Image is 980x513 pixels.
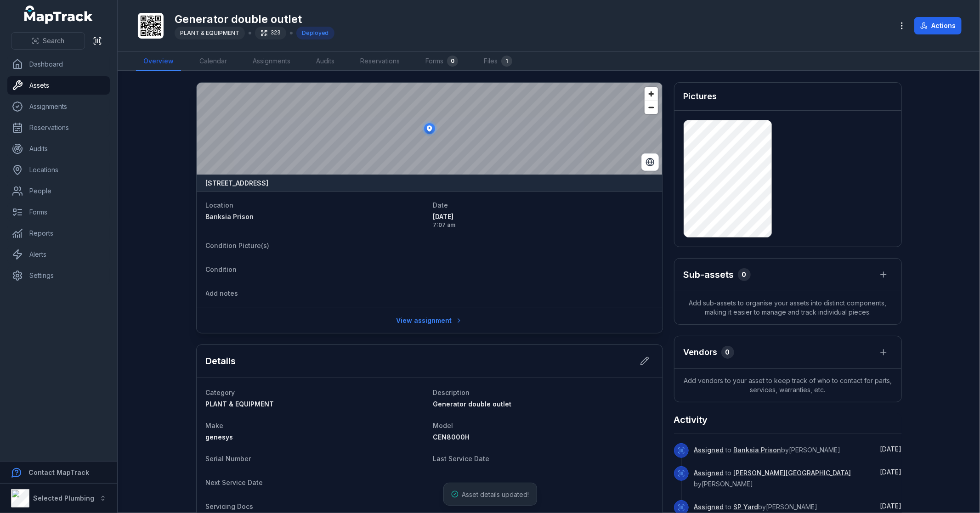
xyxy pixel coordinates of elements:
[309,52,342,71] a: Audits
[880,445,902,453] time: 7/16/2025, 7:07:50 AM
[476,52,520,71] a: Files1
[43,36,64,45] span: Search
[433,455,490,462] span: Last Service Date
[674,291,901,324] span: Add sub-assets to organise your assets into distinct components, making it easier to manage and t...
[738,268,751,281] div: 0
[175,12,334,27] h1: Generator double outlet
[296,27,334,39] div: Deployed
[353,52,407,71] a: Reservations
[7,118,110,137] a: Reservations
[7,203,110,221] a: Forms
[433,422,453,429] span: Model
[880,468,902,476] time: 6/4/2025, 7:46:32 AM
[694,468,724,478] a: Assigned
[694,446,841,454] span: to by [PERSON_NAME]
[674,369,901,402] span: Add vendors to your asset to keep track of who to contact for parts, services, warranties, etc.
[447,56,458,67] div: 0
[734,445,782,455] a: Banksia Prison
[206,289,238,297] span: Add notes
[7,55,110,73] a: Dashboard
[433,212,653,221] span: [DATE]
[684,90,717,103] h3: Pictures
[433,221,653,229] span: 7:07 am
[206,355,236,367] h2: Details
[206,179,269,188] strong: [STREET_ADDRESS]
[734,502,759,512] a: SP Yard
[674,413,708,426] h2: Activity
[721,346,734,359] div: 0
[255,27,286,39] div: 323
[694,503,818,511] span: to by [PERSON_NAME]
[11,32,85,50] button: Search
[136,52,181,71] a: Overview
[7,224,110,242] a: Reports
[7,245,110,264] a: Alerts
[734,468,851,478] a: [PERSON_NAME][GEOGRAPHIC_DATA]
[880,468,902,476] span: [DATE]
[694,502,724,512] a: Assigned
[641,153,659,171] button: Switch to Satellite View
[245,52,298,71] a: Assignments
[433,389,470,396] span: Description
[433,433,470,441] span: CEN8000H
[694,445,724,455] a: Assigned
[206,389,235,396] span: Category
[7,76,110,95] a: Assets
[33,494,94,502] strong: Selected Plumbing
[7,266,110,285] a: Settings
[433,400,512,408] span: Generator double outlet
[7,161,110,179] a: Locations
[206,265,237,273] span: Condition
[180,29,239,36] span: PLANT & EQUIPMENT
[28,468,89,476] strong: Contact MapTrack
[206,502,254,510] span: Servicing Docs
[7,97,110,116] a: Assignments
[206,212,426,221] a: Banksia Prison
[206,422,224,429] span: Make
[7,182,110,200] a: People
[684,268,734,281] h2: Sub-assets
[645,101,658,114] button: Zoom out
[390,312,469,329] a: View assignment
[206,479,263,486] span: Next Service Date
[206,242,270,249] span: Condition Picture(s)
[501,56,512,67] div: 1
[7,140,110,158] a: Audits
[694,469,851,488] span: to by [PERSON_NAME]
[418,52,465,71] a: Forms0
[433,212,653,229] time: 7/16/2025, 7:07:50 AM
[880,502,902,510] span: [DATE]
[206,455,251,462] span: Serial Number
[433,201,448,209] span: Date
[206,400,274,408] span: PLANT & EQUIPMENT
[880,445,902,453] span: [DATE]
[645,87,658,101] button: Zoom in
[206,201,234,209] span: Location
[24,6,93,24] a: MapTrack
[684,346,718,359] h3: Vendors
[197,83,663,175] canvas: Map
[880,502,902,510] time: 5/30/2025, 7:55:19 AM
[192,52,234,71] a: Calendar
[206,433,233,441] span: genesys
[914,17,962,34] button: Actions
[462,490,529,498] span: Asset details updated!
[206,213,254,220] span: Banksia Prison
